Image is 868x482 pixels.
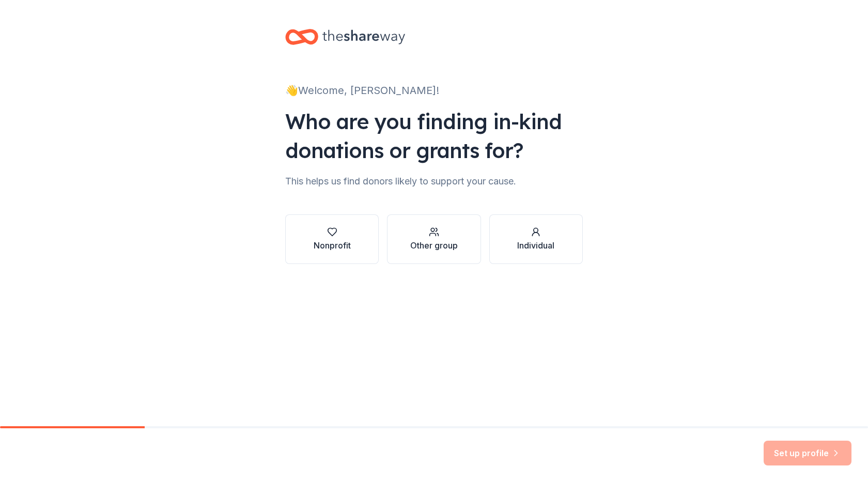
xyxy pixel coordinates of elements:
button: Nonprofit [285,214,379,264]
div: 👋 Welcome, [PERSON_NAME]! [285,82,583,99]
button: Individual [489,214,583,264]
div: Nonprofit [314,239,351,252]
div: Who are you finding in-kind donations or grants for? [285,107,583,165]
div: Individual [517,239,554,252]
div: This helps us find donors likely to support your cause. [285,173,583,190]
button: Other group [387,214,481,264]
div: Other group [410,239,458,252]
